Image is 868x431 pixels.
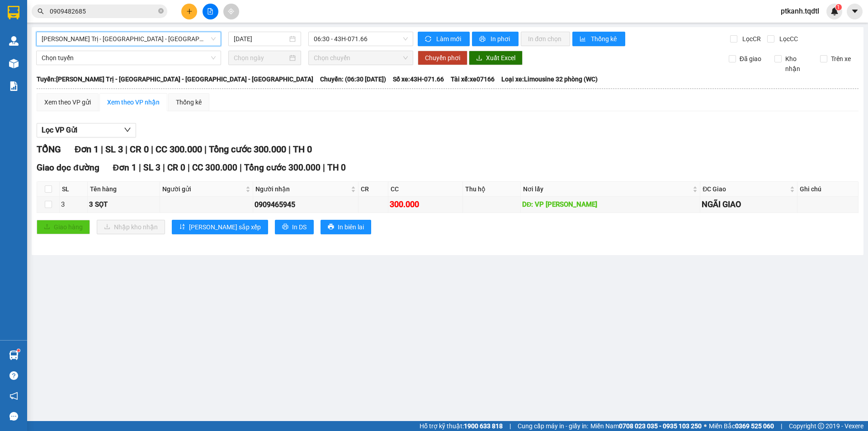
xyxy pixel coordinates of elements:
[491,34,511,44] span: In phơi
[321,220,371,234] button: printerIn biên lai
[523,184,691,194] span: Nơi lấy
[209,144,286,155] span: Tổng cước 300.000
[44,97,91,107] div: Xem theo VP gửi
[255,199,357,210] div: 0909465945
[9,59,19,68] img: warehouse-icon
[186,8,193,14] span: plus
[255,184,349,194] span: Người nhận
[9,412,18,421] span: message
[476,55,482,62] span: download
[89,199,158,210] div: 3 SỌT
[736,54,765,64] span: Đã giao
[590,421,702,431] span: Miền Nam
[37,144,61,155] span: TỔNG
[42,51,216,65] span: Chọn tuyến
[781,421,782,431] span: |
[472,32,519,46] button: printerIn phơi
[702,198,796,211] div: NGÃI GIAO
[143,162,160,173] span: SL 3
[735,422,774,430] strong: 0369 525 060
[837,4,840,10] span: 1
[8,6,19,19] img: logo-vxr
[501,74,598,84] span: Loại xe: Limousine 32 phòng (WC)
[88,182,160,197] th: Tên hàng
[207,8,213,14] span: file-add
[486,53,515,63] span: Xuất Excel
[776,34,799,44] span: Lọc CC
[204,144,207,155] span: |
[282,223,288,231] span: printer
[275,220,314,234] button: printerIn DS
[797,182,859,197] th: Ghi chú
[818,423,824,429] span: copyright
[703,184,788,194] span: ĐC Giao
[50,6,156,16] input: Tìm tên, số ĐT hoặc mã đơn
[17,349,20,352] sup: 1
[591,34,618,44] span: Thống kê
[37,76,313,83] b: Tuyến: [PERSON_NAME] Trị - [GEOGRAPHIC_DATA] - [GEOGRAPHIC_DATA] - [GEOGRAPHIC_DATA]
[830,7,839,15] img: icon-new-feature
[851,7,859,15] span: caret-down
[420,421,503,431] span: Hỗ trợ kỹ thuật:
[704,424,707,428] span: ⚪️
[328,223,334,231] span: printer
[42,124,77,136] span: Lọc VP Gửi
[572,32,625,46] button: bar-chartThống kê
[338,222,364,232] span: In biên lai
[463,182,521,197] th: Thu hộ
[37,220,90,234] button: uploadGiao hàng
[192,162,237,173] span: CC 300.000
[240,162,242,173] span: |
[189,222,261,232] span: [PERSON_NAME] sắp xếp
[167,162,185,173] span: CR 0
[139,162,141,173] span: |
[75,144,99,155] span: Đơn 1
[518,421,588,431] span: Cung cấp máy in - giấy in:
[827,54,854,64] span: Trên xe
[479,36,487,43] span: printer
[176,97,202,107] div: Thống kê
[38,8,44,14] span: search
[359,182,388,197] th: CR
[244,162,321,173] span: Tổng cước 300.000
[124,126,131,133] span: down
[393,74,444,84] span: Số xe: 43H-071.66
[234,34,288,44] input: 13/10/2025
[234,53,288,63] input: Chọn ngày
[509,421,511,431] span: |
[709,421,774,431] span: Miền Bắc
[163,162,165,173] span: |
[156,144,202,155] span: CC 300.000
[188,162,190,173] span: |
[436,34,462,44] span: Làm mới
[469,51,523,65] button: downloadXuất Excel
[60,182,88,197] th: SL
[105,144,123,155] span: SL 3
[782,54,813,74] span: Kho nhận
[464,422,503,430] strong: 1900 633 818
[774,5,826,17] span: ptkanh.tqdtl
[320,74,386,84] span: Chuyến: (06:30 [DATE])
[521,32,570,46] button: In đơn chọn
[292,222,307,232] span: In DS
[327,162,346,173] span: TH 0
[314,32,408,46] span: 06:30 - 43H-071.66
[451,74,495,84] span: Tài xế: xe07166
[228,8,234,14] span: aim
[37,162,99,173] span: Giao dọc đường
[223,4,239,19] button: aim
[739,34,762,44] span: Lọc CR
[847,4,863,19] button: caret-down
[162,184,244,194] span: Người gửi
[172,220,268,234] button: sort-ascending[PERSON_NAME] sắp xếp
[97,220,165,234] button: downloadNhập kho nhận
[390,198,461,211] div: 300.000
[619,422,702,430] strong: 0708 023 035 - 0935 103 250
[37,123,136,137] button: Lọc VP Gửi
[61,199,86,210] div: 3
[314,51,408,65] span: Chọn chuyến
[158,7,164,16] span: close-circle
[107,97,160,107] div: Xem theo VP nhận
[101,144,103,155] span: |
[179,223,185,231] span: sort-ascending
